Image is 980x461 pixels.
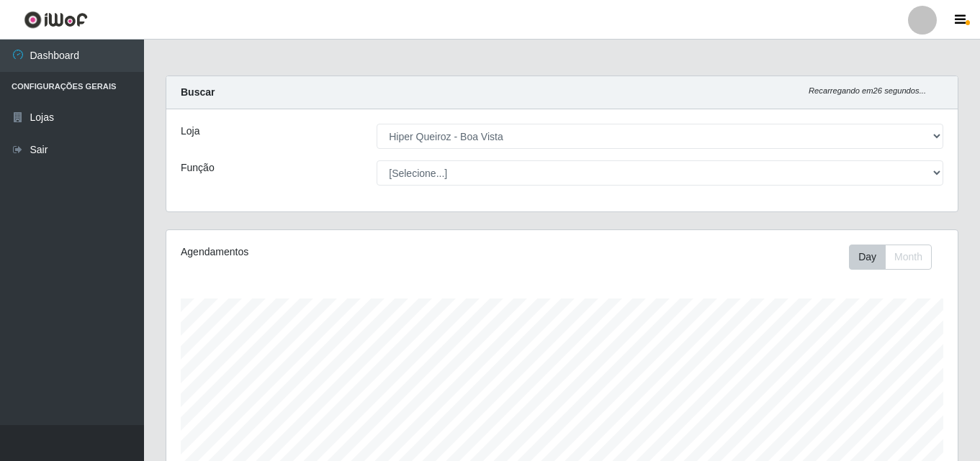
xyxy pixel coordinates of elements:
[849,245,943,270] div: Toolbar with button groups
[849,245,886,270] button: Day
[181,86,215,98] strong: Buscar
[181,124,199,139] label: Loja
[24,11,88,29] img: CoreUI Logo
[849,245,932,270] div: First group
[809,86,926,95] i: Recarregando em 26 segundos...
[181,160,215,175] label: Função
[181,245,486,260] div: Agendamentos
[885,245,932,270] button: Month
